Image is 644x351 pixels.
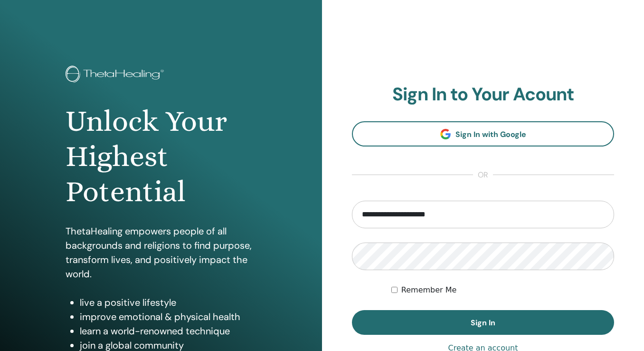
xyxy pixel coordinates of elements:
a: Sign In with Google [352,121,614,146]
span: Sign In with Google [455,129,526,139]
h2: Sign In to Your Acount [352,84,614,106]
button: Sign In [352,310,614,335]
label: Remember Me [401,284,457,296]
li: learn a world-renowned technique [80,324,256,338]
p: ThetaHealing empowers people of all backgrounds and religions to find purpose, transform lives, a... [66,224,256,281]
li: improve emotional & physical health [80,310,256,324]
span: Sign In [471,318,495,328]
div: Keep me authenticated indefinitely or until I manually logout [391,284,614,296]
li: live a positive lifestyle [80,295,256,310]
span: or [473,169,493,181]
h1: Unlock Your Highest Potential [66,104,256,210]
